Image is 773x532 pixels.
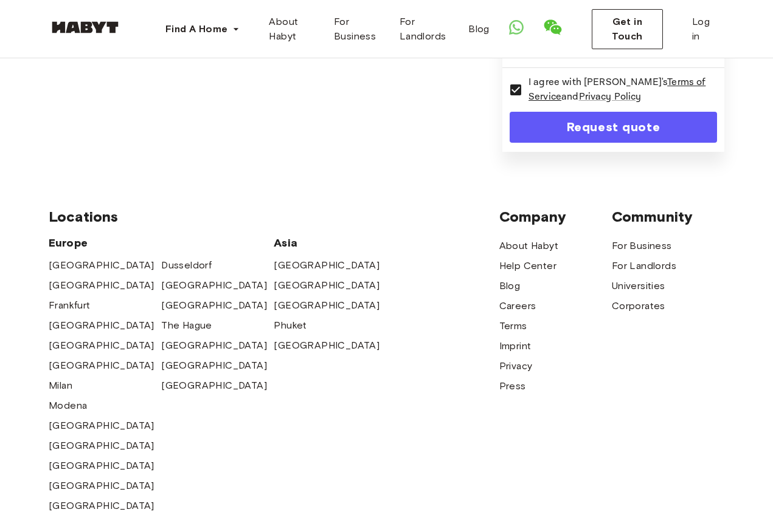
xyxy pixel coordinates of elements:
[499,279,521,293] a: Blog
[499,299,536,313] a: Careers
[274,298,380,313] a: [GEOGRAPHIC_DATA]
[49,21,122,33] img: Habyt
[499,339,532,353] a: Imprint
[334,15,380,44] span: For Business
[390,10,459,49] a: For Landlords
[499,259,556,273] a: Help Center
[49,438,154,453] a: [GEOGRAPHIC_DATA]
[161,378,267,393] a: [GEOGRAPHIC_DATA]
[468,22,490,36] span: Blog
[49,258,154,273] a: [GEOGRAPHIC_DATA]
[274,318,307,333] a: Phuket
[324,10,390,49] a: For Business
[49,398,87,413] a: Modena
[49,479,154,493] a: [GEOGRAPHIC_DATA]
[49,358,154,373] a: [GEOGRAPHIC_DATA]
[161,358,267,373] a: [GEOGRAPHIC_DATA]
[49,208,499,226] span: Locations
[499,239,558,253] a: About Habyt
[612,208,724,226] span: Community
[49,236,274,250] span: Europe
[161,258,212,273] a: Dusseldorf
[510,112,717,143] button: Request quote
[274,278,380,293] a: [GEOGRAPHIC_DATA]
[592,9,663,49] button: Get in Touch
[49,459,154,473] a: [GEOGRAPHIC_DATA]
[49,499,154,513] a: [GEOGRAPHIC_DATA]
[499,359,533,373] a: Privacy
[161,298,267,313] a: [GEOGRAPHIC_DATA]
[49,318,154,333] a: [GEOGRAPHIC_DATA]
[156,17,249,41] button: Find A Home
[49,278,154,293] a: [GEOGRAPHIC_DATA]
[161,338,267,353] a: [GEOGRAPHIC_DATA]
[543,18,563,41] a: Show WeChat QR Code
[400,15,449,44] span: For Landlords
[49,298,91,313] a: Frankfurt
[692,15,715,44] span: Log in
[499,379,526,394] a: Press
[612,299,665,313] a: Corporates
[49,418,154,433] a: [GEOGRAPHIC_DATA]
[612,239,672,253] a: For Business
[49,338,154,353] a: [GEOGRAPHIC_DATA]
[602,15,653,44] span: Get in Touch
[49,378,72,393] a: Milan
[499,208,612,226] span: Company
[269,15,314,44] span: About Habyt
[259,10,324,49] a: About Habyt
[579,90,642,103] a: Privacy Policy
[274,236,386,250] span: Asia
[509,20,524,39] a: Open WhatsApp
[459,10,499,49] a: Blog
[682,10,724,49] a: Log in
[161,278,267,293] a: [GEOGRAPHIC_DATA]
[161,318,212,333] a: The Hague
[612,279,665,293] a: Universities
[274,338,380,353] a: [GEOGRAPHIC_DATA]
[274,258,380,273] a: [GEOGRAPHIC_DATA]
[499,319,527,333] a: Terms
[165,22,227,36] span: Find A Home
[612,259,676,273] a: For Landlords
[529,75,707,104] span: I agree with [PERSON_NAME]'s and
